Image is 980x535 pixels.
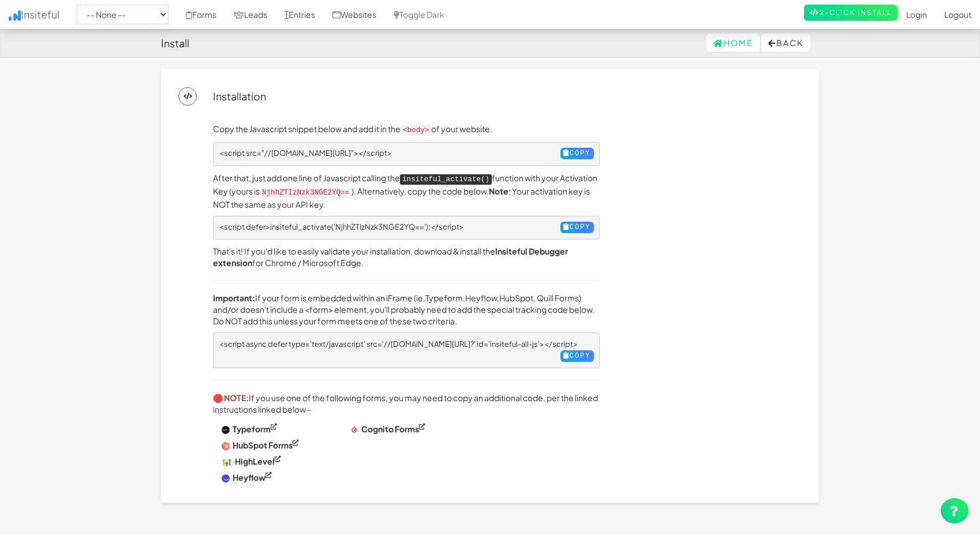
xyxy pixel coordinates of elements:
a: Heyflow [222,472,272,482]
button: Copy [560,350,594,362]
a: Typeform [425,293,463,303]
h4: Installation [213,91,266,102]
a: Cognito Forms [350,424,425,434]
p: If your form is embedded within an iFrame (ie. , , , Quill Forms) and/or doesn't include a <form>... [213,292,600,327]
button: Copy [560,148,594,159]
img: XiAAAAAAAAAAAAAAAAAAAAAAAAAAAAAAAAAAAAAAAAAAAAAAAAAAAAAAAAAAAAAAAIB35D9KrFiBXzqGhgAAAABJRU5ErkJggg== [222,426,230,434]
a: 2-Click Install [804,5,897,21]
strong: 🛑 NOTE: [213,392,249,403]
code: <body> [401,125,431,136]
p: That's it! If you'd like to easily validate your installation, download & install the for Chrome ... [213,245,600,268]
img: 4PZeqjtP8MVz1tdhwd9VTVN4U7hyg3DMAzDMAzDMAzDMAzDMAzDMAzDML74B3OcR2494FplAAAAAElFTkSuQmCC [350,426,358,434]
p: If you use one of the following forms, you may need to copy an additional code, per the linked in... [213,392,600,415]
a: Insiteful Debugger extension [213,246,568,268]
strong: Cognito Forms [361,424,419,434]
img: fX4Dg6xjN5AY= [222,474,230,482]
span: <script defer>insiteful_activate('NjhhZTIzNzk3NGE2YQ==');</script> [219,222,464,231]
a: Heyflow [465,293,497,303]
strong: HighLevel [235,456,275,466]
b: Note [489,186,508,196]
a: HubSpot [499,293,533,303]
a: Typeform [222,424,277,434]
strong: Typeform [233,424,271,434]
img: Z [222,442,230,450]
span: <script async defer type='text/javascript' src='//[DOMAIN_NAME][URL]?' id='insiteful-all-js'></sc... [219,339,578,349]
a: Home [706,33,760,52]
img: D4AAAAldEVYdGRhdGU6bW9kaWZ5ADIwMjAtMDEtMjVUMjM6MzI6MjgrMDA6MDC0P0SCAAAAAElFTkSuQmCC [222,458,232,466]
img: icon.png [9,10,21,21]
button: Back [761,33,810,52]
p: Copy the Javascript snippet below and add it in the of your website. [213,123,600,136]
a: HubSpot Forms [222,440,299,450]
strong: HubSpot Forms [233,440,293,450]
strong: Heyflow [233,472,265,482]
kbd: insiteful_activate() [400,174,492,185]
code: NjhhZTIzNzk3NGE2YQ== [260,188,351,198]
span: <script src="//[DOMAIN_NAME][URL]"></script> [219,148,392,158]
p: After that, just add one line of Javascript calling the function with your Activation Key (yours ... [213,172,600,210]
a: HighLevel [222,456,281,466]
b: Important: [213,293,255,303]
button: Copy [560,222,594,233]
h4: Install [161,38,189,49]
